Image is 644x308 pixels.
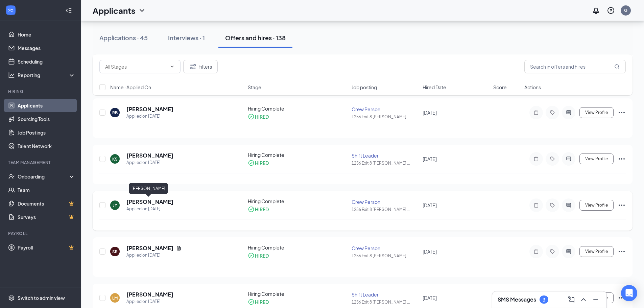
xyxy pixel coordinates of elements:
[532,249,540,254] svg: Note
[248,198,348,205] div: Hiring Complete
[126,291,173,298] h5: [PERSON_NAME]
[565,203,573,208] svg: ActiveChat
[352,253,418,259] div: 1256 Exit 8 [PERSON_NAME] ...
[543,297,545,303] div: 3
[99,33,148,42] div: Applications · 45
[65,7,72,14] svg: Collapse
[8,294,15,301] svg: Settings
[126,152,173,159] h5: [PERSON_NAME]
[7,7,14,14] svg: WorkstreamLogo
[126,105,173,113] h5: [PERSON_NAME]
[618,201,626,209] svg: Ellipses
[126,244,173,252] h5: [PERSON_NAME]
[18,294,65,301] div: Switch to admin view
[126,206,173,212] div: Applied on [DATE]
[126,113,173,120] div: Applied on [DATE]
[255,206,269,213] div: HIRED
[592,6,600,15] svg: Notifications
[423,156,437,162] span: [DATE]
[255,252,269,259] div: HIRED
[255,160,269,166] div: HIRED
[579,107,614,118] button: View Profile
[18,183,75,197] a: Team
[585,110,608,115] span: View Profile
[248,290,348,297] div: Hiring Complete
[548,156,556,162] svg: Tag
[579,246,614,257] button: View Profile
[618,294,626,302] svg: Ellipses
[248,252,255,259] svg: CheckmarkCircle
[524,84,541,91] span: Actions
[548,110,556,115] svg: Tag
[112,156,118,162] div: KS
[585,157,608,161] span: View Profile
[352,84,377,91] span: Job posting
[423,202,437,208] span: [DATE]
[169,64,175,69] svg: ChevronDown
[8,160,74,165] div: Team Management
[352,207,418,212] div: 1256 Exit 8 [PERSON_NAME] ...
[225,33,286,42] div: Offers and hires · 138
[579,200,614,211] button: View Profile
[255,299,269,305] div: HIRED
[248,105,348,112] div: Hiring Complete
[112,110,118,116] div: RB
[18,41,75,55] a: Messages
[248,299,255,305] svg: CheckmarkCircle
[566,294,577,305] button: ComposeMessage
[248,160,255,166] svg: CheckmarkCircle
[532,203,540,208] svg: Note
[18,112,75,126] a: Sourcing Tools
[607,6,615,15] svg: QuestionInfo
[423,295,437,301] span: [DATE]
[18,139,75,153] a: Talent Network
[352,291,418,298] div: Shift Leader
[352,299,418,305] div: 1256 Exit 8 [PERSON_NAME] ...
[579,153,614,164] button: View Profile
[129,183,168,194] div: [PERSON_NAME]
[423,84,446,91] span: Hired Date
[585,249,608,254] span: View Profile
[565,110,573,115] svg: ActiveChat
[8,89,74,94] div: Hiring
[110,84,151,91] span: Name · Applied On
[112,249,118,255] div: SR
[248,244,348,251] div: Hiring Complete
[248,151,348,158] div: Hiring Complete
[112,295,118,301] div: LM
[138,6,146,15] svg: ChevronDown
[18,99,75,112] a: Applicants
[8,231,74,236] div: Payroll
[113,203,117,208] div: JY
[578,294,589,305] button: ChevronUp
[126,252,182,259] div: Applied on [DATE]
[255,113,269,120] div: HIRED
[18,241,75,254] a: PayrollCrown
[352,198,418,205] div: Crew Person
[352,160,418,166] div: 1256 Exit 8 [PERSON_NAME] ...
[8,72,15,78] svg: Analysis
[493,84,507,91] span: Score
[614,64,620,69] svg: MagnifyingGlass
[126,198,173,206] h5: [PERSON_NAME]
[585,203,608,208] span: View Profile
[18,173,70,180] div: Onboarding
[18,28,75,41] a: Home
[621,285,637,301] div: Open Intercom Messenger
[498,296,536,303] h3: SMS Messages
[126,298,173,305] div: Applied on [DATE]
[590,294,601,305] button: Minimize
[618,109,626,117] svg: Ellipses
[352,152,418,159] div: Shift Leader
[618,247,626,256] svg: Ellipses
[548,249,556,254] svg: Tag
[183,60,218,73] button: Filter Filters
[248,84,261,91] span: Stage
[248,113,255,120] svg: CheckmarkCircle
[126,159,173,166] div: Applied on [DATE]
[524,60,626,73] input: Search in offers and hires
[567,295,575,304] svg: ComposeMessage
[18,197,75,210] a: DocumentsCrown
[592,295,600,304] svg: Minimize
[624,7,627,13] div: G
